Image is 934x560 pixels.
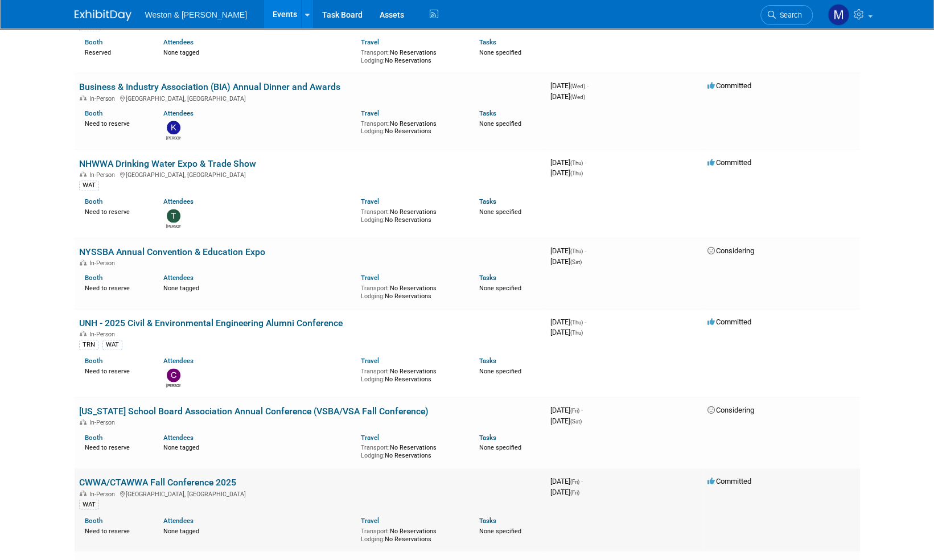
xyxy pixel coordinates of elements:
[707,246,754,255] span: Considering
[80,419,87,425] img: In-Person Event
[570,479,579,485] span: (Fri)
[85,38,102,46] a: Booth
[163,274,194,282] a: Attendees
[570,94,585,100] span: (Wed)
[581,406,583,414] span: -
[570,489,579,495] span: (Fri)
[89,331,118,338] span: In-Person
[85,274,102,282] a: Booth
[707,318,751,326] span: Committed
[166,223,180,229] div: Tom Hydro
[550,318,586,326] span: [DATE]
[479,109,496,117] a: Tasks
[361,368,390,375] span: Transport:
[361,49,390,56] span: Transport:
[79,81,340,92] a: Business & Industry Association (BIA) Annual Dinner and Awards
[361,285,390,292] span: Transport:
[361,206,462,224] div: No Reservations No Reservations
[570,407,579,414] span: (Fri)
[550,417,582,425] span: [DATE]
[163,442,352,452] div: None tagged
[89,260,118,267] span: In-Person
[570,160,583,166] span: (Thu)
[167,121,180,134] img: Karen Prescott
[550,487,579,496] span: [DATE]
[89,95,118,102] span: In-Person
[167,209,180,223] img: Tom Hydro
[479,434,496,442] a: Tasks
[79,158,256,169] a: NHWWA Drinking Water Expo & Trade Show
[80,490,87,496] img: In-Person Event
[550,257,582,266] span: [DATE]
[361,208,390,216] span: Transport:
[361,376,385,383] span: Lodging:
[570,259,582,265] span: (Sat)
[163,434,194,442] a: Attendees
[361,442,462,459] div: No Reservations No Reservations
[85,442,147,452] div: Need to reserve
[80,331,87,336] img: In-Person Event
[163,525,352,535] div: None tagged
[550,168,583,177] span: [DATE]
[79,477,236,488] a: CWWA/CTAWWA Fall Conference 2025
[479,38,496,46] a: Tasks
[361,452,385,459] span: Lodging:
[550,246,586,255] span: [DATE]
[163,516,194,524] a: Attendees
[479,357,496,365] a: Tasks
[361,109,379,117] a: Travel
[80,171,87,177] img: In-Person Event
[707,477,751,485] span: Committed
[163,282,352,293] div: None tagged
[479,208,521,216] span: None specified
[79,246,265,257] a: NYSSBA Annual Convention & Education Expo
[145,10,247,19] span: Weston & [PERSON_NAME]
[479,197,496,205] a: Tasks
[361,57,385,64] span: Lodging:
[361,118,462,135] div: No Reservations No Reservations
[361,365,462,383] div: No Reservations No Reservations
[585,246,586,255] span: -
[89,419,118,426] span: In-Person
[361,216,385,224] span: Lodging:
[79,340,98,350] div: TRN
[80,95,87,101] img: In-Person Event
[479,49,521,56] span: None specified
[760,5,813,25] a: Search
[479,516,496,524] a: Tasks
[163,38,194,46] a: Attendees
[85,197,102,205] a: Booth
[85,118,147,128] div: Need to reserve
[361,516,379,524] a: Travel
[85,47,147,57] div: Reserved
[587,81,589,90] span: -
[479,368,521,375] span: None specified
[585,318,586,326] span: -
[361,525,462,542] div: No Reservations No Reservations
[79,93,541,102] div: [GEOGRAPHIC_DATA], [GEOGRAPHIC_DATA]
[361,527,390,534] span: Transport:
[361,444,390,451] span: Transport:
[479,120,521,127] span: None specified
[102,340,122,350] div: WAT
[361,357,379,365] a: Travel
[85,525,147,535] div: Need to reserve
[79,406,429,417] a: [US_STATE] School Board Association Annual Conference (VSBA/VSA Fall Conference)
[707,81,751,90] span: Committed
[79,170,541,179] div: [GEOGRAPHIC_DATA], [GEOGRAPHIC_DATA]
[89,171,118,179] span: In-Person
[570,83,585,89] span: (Wed)
[85,109,102,117] a: Booth
[570,319,583,326] span: (Thu)
[550,406,583,414] span: [DATE]
[707,158,751,167] span: Committed
[166,134,180,141] div: Karen Prescott
[361,293,385,300] span: Lodging:
[361,274,379,282] a: Travel
[550,92,585,101] span: [DATE]
[89,490,118,497] span: In-Person
[550,477,583,485] span: [DATE]
[79,499,99,509] div: WAT
[570,418,582,425] span: (Sat)
[570,248,583,254] span: (Thu)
